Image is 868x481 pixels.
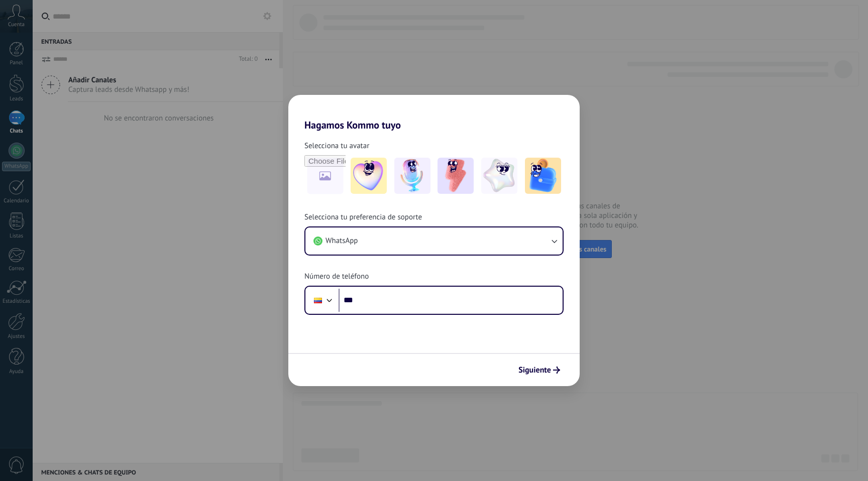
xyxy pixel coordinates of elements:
[481,158,517,194] img: -4.jpeg
[325,236,358,246] span: WhatsApp
[288,95,580,131] h2: Hagamos Kommo tuyo
[304,141,369,151] span: Selecciona tu avatar
[518,367,551,374] span: Siguiente
[514,362,565,379] button: Siguiente
[305,227,563,255] button: WhatsApp
[304,272,369,282] span: Número de teléfono
[308,290,328,311] div: Colombia: + 57
[394,158,430,194] img: -2.jpeg
[438,158,474,194] img: -3.jpeg
[304,212,422,222] span: Selecciona tu preferencia de soporte
[351,158,387,194] img: -1.jpeg
[525,158,561,194] img: -5.jpeg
